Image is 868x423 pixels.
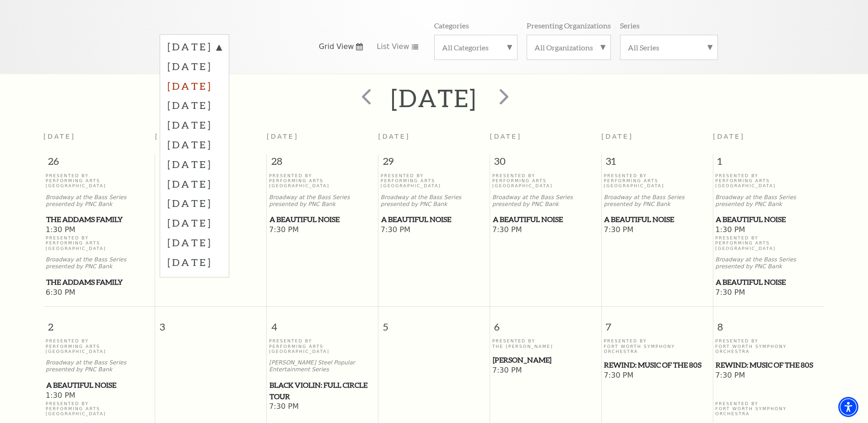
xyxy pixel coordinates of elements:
[716,359,822,371] span: REWIND: Music of the 80s
[381,173,487,189] p: Presented By Performing Arts [GEOGRAPHIC_DATA]
[167,115,221,135] label: [DATE]
[604,194,710,208] p: Broadway at the Bass Series presented by PNC Bank
[269,194,376,208] p: Broadway at the Bass Series presented by PNC Bank
[492,338,599,349] p: Presented By The [PERSON_NAME]
[602,154,713,173] span: 31
[490,133,522,140] span: [DATE]
[46,359,153,373] p: Broadway at the Bass Series presented by PNC Bank
[434,21,469,30] p: Categories
[492,194,599,208] p: Broadway at the Bass Series presented by PNC Bank
[602,307,713,338] span: 7
[715,277,822,288] a: A Beautiful Noise
[391,83,477,113] h2: [DATE]
[378,154,490,173] span: 29
[269,225,376,235] span: 7:30 PM
[620,21,640,30] p: Series
[269,214,376,225] a: A Beautiful Noise
[167,213,221,233] label: [DATE]
[601,133,633,140] span: [DATE]
[269,359,376,373] p: [PERSON_NAME] Steel Popular Entertainment Series
[715,173,822,189] p: Presented By Performing Arts [GEOGRAPHIC_DATA]
[46,194,153,208] p: Broadway at the Bass Series presented by PNC Bank
[155,133,187,140] span: [DATE]
[269,338,376,354] p: Presented By Performing Arts [GEOGRAPHIC_DATA]
[715,338,822,354] p: Presented By Fort Worth Symphony Orchestra
[167,252,221,272] label: [DATE]
[43,154,155,173] span: 26
[716,214,822,225] span: A Beautiful Noise
[155,154,266,173] span: 27
[442,43,510,52] label: All Categories
[715,359,822,371] a: REWIND: Music of the 80s
[381,214,487,225] a: A Beautiful Noise
[713,154,825,173] span: 1
[167,95,221,115] label: [DATE]
[490,307,601,338] span: 6
[381,214,487,225] span: A Beautiful Noise
[167,76,221,96] label: [DATE]
[167,135,221,154] label: [DATE]
[604,338,710,354] p: Presented By Fort Worth Symphony Orchestra
[604,225,710,235] span: 7:30 PM
[46,256,153,270] p: Broadway at the Bass Series presented by PNC Bank
[46,380,152,391] span: A Beautiful Noise
[715,194,822,208] p: Broadway at the Bass Series presented by PNC Bank
[167,154,221,174] label: [DATE]
[492,354,599,366] a: Beatrice Rana
[604,214,710,225] span: A Beautiful Noise
[490,154,601,173] span: 30
[604,359,710,371] a: REWIND: Music of the 80s
[492,225,599,235] span: 7:30 PM
[155,307,266,338] span: 3
[46,225,153,235] span: 1:30 PM
[604,173,710,189] p: Presented By Performing Arts [GEOGRAPHIC_DATA]
[715,371,822,381] span: 7:30 PM
[167,174,221,194] label: [DATE]
[46,401,153,417] p: Presented By Performing Arts [GEOGRAPHIC_DATA]
[534,43,603,52] label: All Organizations
[167,233,221,252] label: [DATE]
[46,277,153,288] a: The Addams Family
[493,354,598,366] span: [PERSON_NAME]
[486,82,519,114] button: next
[269,173,376,189] p: Presented By Performing Arts [GEOGRAPHIC_DATA]
[381,194,487,208] p: Broadway at the Bass Series presented by PNC Bank
[715,225,822,235] span: 1:30 PM
[46,277,152,288] span: The Addams Family
[267,133,299,140] span: [DATE]
[46,235,153,251] p: Presented By Performing Arts [GEOGRAPHIC_DATA]
[713,133,745,140] span: [DATE]
[604,371,710,381] span: 7:30 PM
[628,43,710,52] label: All Series
[270,214,375,225] span: A Beautiful Noise
[167,40,221,56] label: [DATE]
[377,42,409,52] span: List View
[46,338,153,354] p: Presented By Performing Arts [GEOGRAPHIC_DATA]
[319,42,354,52] span: Grid View
[270,380,375,402] span: Black Violin: Full Circle Tour
[527,21,611,30] p: Presenting Organizations
[43,307,155,338] span: 2
[713,307,825,338] span: 8
[167,193,221,213] label: [DATE]
[46,380,153,391] a: A Beautiful Noise
[378,133,410,140] span: [DATE]
[715,256,822,270] p: Broadway at the Bass Series presented by PNC Bank
[715,214,822,225] a: A Beautiful Noise
[492,366,599,376] span: 7:30 PM
[492,173,599,189] p: Presented By Performing Arts [GEOGRAPHIC_DATA]
[46,173,153,189] p: Presented By Performing Arts [GEOGRAPHIC_DATA]
[167,56,221,76] label: [DATE]
[267,154,378,173] span: 28
[715,401,822,417] p: Presented By Fort Worth Symphony Orchestra
[715,288,822,298] span: 7:30 PM
[715,235,822,251] p: Presented By Performing Arts [GEOGRAPHIC_DATA]
[838,397,858,417] div: Accessibility Menu
[604,359,710,371] span: REWIND: Music of the 80s
[381,225,487,235] span: 7:30 PM
[269,380,376,402] a: Black Violin: Full Circle Tour
[267,307,378,338] span: 4
[604,214,710,225] a: A Beautiful Noise
[349,82,382,114] button: prev
[493,214,598,225] span: A Beautiful Noise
